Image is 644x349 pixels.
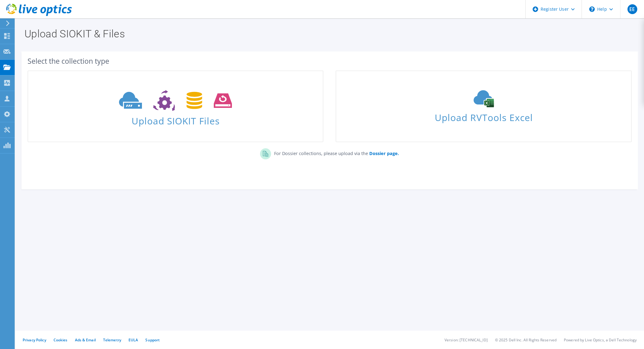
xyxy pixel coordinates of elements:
[28,70,323,142] a: Upload SIOKIT Files
[271,148,399,157] p: For Dossier collections, please upload via the
[75,337,96,343] a: Ads & Email
[369,150,399,156] b: Dossier page.
[28,112,323,126] span: Upload SIOKIT Files
[28,58,632,64] div: Select the collection type
[103,337,121,343] a: Telemetry
[336,70,631,142] a: Upload RVTools Excel
[23,337,46,343] a: Privacy Policy
[445,337,488,343] li: Version: [TECHNICAL_ID]
[145,337,160,343] a: Support
[589,6,595,12] svg: \n
[336,109,631,123] span: Upload RVTools Excel
[24,28,632,39] h1: Upload SIOKIT & Files
[495,337,557,343] li: © 2025 Dell Inc. All Rights Reserved
[128,337,138,343] a: EULA
[564,337,637,343] li: Powered by Live Optics, a Dell Technology
[368,150,399,156] a: Dossier page.
[627,4,637,14] span: EE
[54,337,68,343] a: Cookies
